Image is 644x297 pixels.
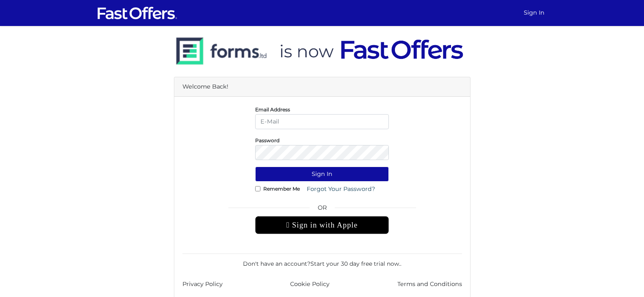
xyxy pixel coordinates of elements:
a: Sign In [520,5,548,21]
a: Privacy Policy [182,280,223,289]
button: Sign In [255,167,389,182]
label: Remember Me [263,188,300,190]
a: Start your 30 day free trial now. [310,260,400,267]
label: Email Address [255,108,290,111]
a: Forgot Your Password? [301,182,380,197]
a: Terms and Conditions [397,280,462,289]
label: Password [255,139,280,141]
div: Welcome Back! [174,77,470,97]
a: Cookie Policy [290,280,330,289]
span: OR [255,203,389,216]
div: Sign in with Apple [255,216,389,234]
div: Don't have an account? . [182,254,462,268]
input: E-Mail [255,114,389,129]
